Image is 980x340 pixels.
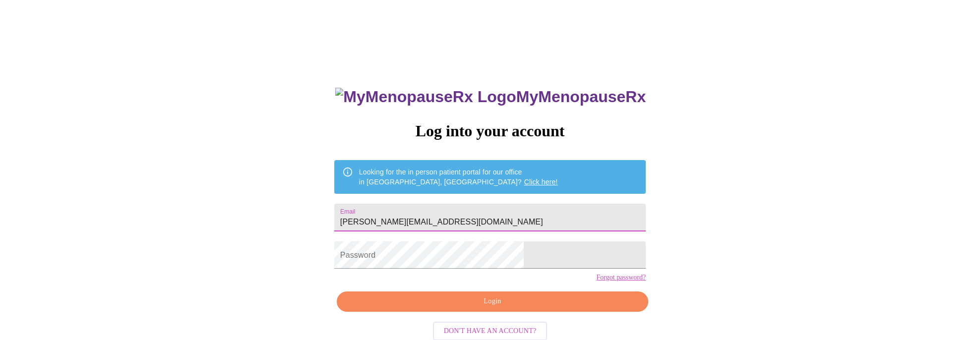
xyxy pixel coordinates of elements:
[335,88,516,106] img: MyMenopauseRx Logo
[430,326,550,334] a: Don't have an account?
[334,122,646,140] h3: Log into your account
[524,178,558,186] a: Click here!
[348,295,637,308] span: Login
[444,325,537,338] span: Don't have an account?
[359,163,558,191] div: Looking for the in person patient portal for our office in [GEOGRAPHIC_DATA], [GEOGRAPHIC_DATA]?
[337,291,648,312] button: Login
[335,88,646,106] h3: MyMenopauseRx
[596,274,646,282] a: Forgot password?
